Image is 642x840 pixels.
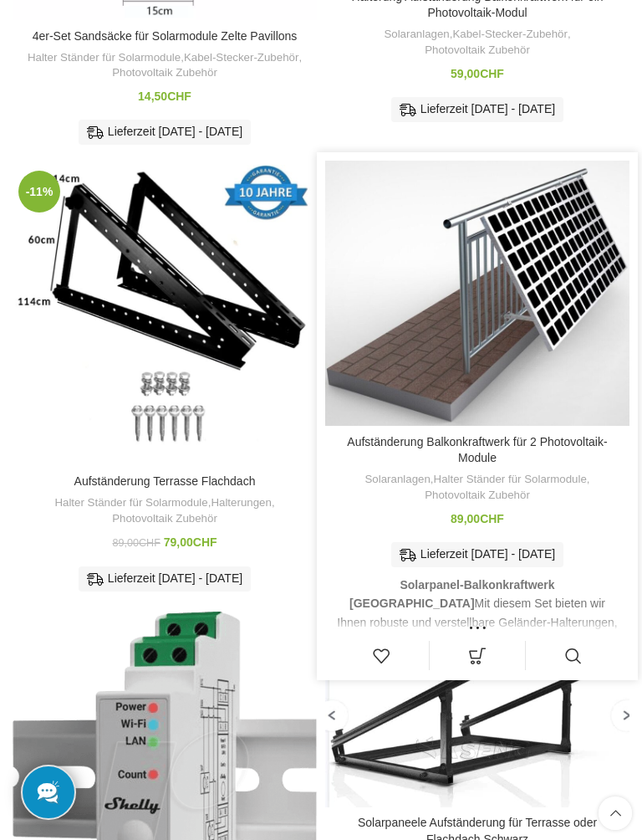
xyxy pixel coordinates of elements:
[526,641,621,670] a: Schnellansicht
[28,50,181,66] a: Halter Ständer für Solarmodule
[21,50,308,81] div: , ,
[451,512,504,525] bdi: 89,00
[334,472,621,503] div: , ,
[79,120,251,145] div: Lieferzeit [DATE] - [DATE]
[184,50,298,66] a: Kabel-Stecker-Zubehör
[167,90,191,103] span: CHF
[193,535,217,549] span: CHF
[74,474,256,488] a: Aufständerung Terrasse Flachdach
[434,472,587,488] a: Halter Ständer für Solarmodule
[334,27,621,58] div: , ,
[13,165,317,466] a: Aufständerung Terrasse Flachdach
[112,511,217,527] a: Photovoltaik Zubehör
[391,97,563,122] div: Lieferzeit [DATE] - [DATE]
[211,495,271,511] a: Halterungen
[480,512,504,525] span: CHF
[334,616,621,634] a: Lesen Sie die Beschreibung
[54,495,207,511] a: Halter Ständer für Solarmodule
[335,576,619,688] div: Mit diesem Set bieten wir Ihnen robuste und verstellbare Geländer-Halterungen, ideal zur Befestig...
[347,435,607,465] a: Aufständerung Balkonkraftwerk für 2 Photovoltaik-Module
[451,67,504,80] bdi: 59,00
[325,612,629,807] a: Solarpaneele Aufständerung für Terrasse oder Flachdach Schwarz
[139,537,160,549] span: CHF
[430,641,525,670] a: In den Warenkorb legen: „Aufständerung Balkonkraftwerk für 2 Photovoltaik-Module“
[79,566,251,592] div: Lieferzeit [DATE] - [DATE]
[33,29,298,43] a: 4er-Set Sandsäcke für Solarmodule Zelte Pavillons
[325,161,629,426] a: Aufständerung Balkonkraftwerk für 2 Photovoltaik-Module
[164,535,217,549] bdi: 79,00
[480,67,504,80] span: CHF
[21,495,308,526] div: , ,
[425,488,530,504] a: Photovoltaik Zubehör
[599,796,632,830] a: Scroll to top button
[349,578,555,610] strong: Solarpanel-Balkonkraftwerk [GEOGRAPHIC_DATA]
[13,165,317,466] img: Aufständerung Solarmodul
[18,171,60,213] span: -11%
[391,542,563,567] div: Lieferzeit [DATE] - [DATE]
[425,43,530,59] a: Photovoltaik Zubehör
[112,537,160,549] bdi: 89,00
[452,27,567,43] a: Kabel-Stecker-Zubehör
[112,65,217,81] a: Photovoltaik Zubehör
[384,27,449,43] a: Solaranlagen
[364,472,430,488] a: Solaranlagen
[138,90,191,103] bdi: 14,50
